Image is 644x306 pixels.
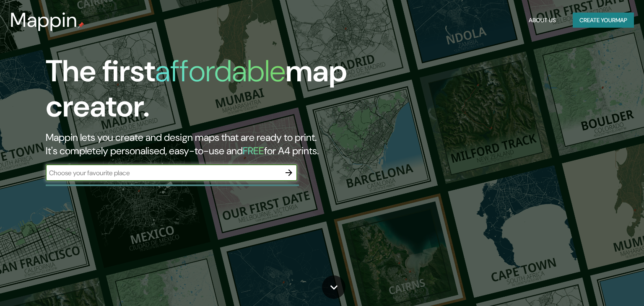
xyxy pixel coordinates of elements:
[525,13,559,28] button: About Us
[46,168,280,178] input: Choose your favourite place
[10,8,78,32] h3: Mappin
[155,52,286,91] h1: affordable
[573,13,634,28] button: Create yourmap
[78,22,84,29] img: mappin-pin
[46,131,368,158] h2: Mappin lets you create and design maps that are ready to print. It's completely personalised, eas...
[46,54,368,131] h1: The first map creator.
[243,144,264,157] h5: FREE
